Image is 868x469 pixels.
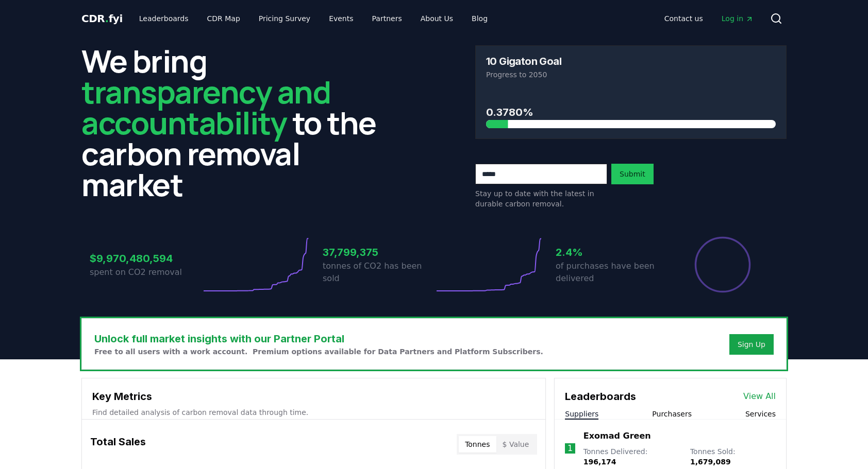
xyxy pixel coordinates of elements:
p: Free to all users with a work account. Premium options available for Data Partners and Platform S... [94,346,543,357]
button: Tonnes [459,436,496,453]
p: 1 [567,442,573,455]
h3: Total Sales [90,434,146,455]
p: Tonnes Delivered : [583,446,680,467]
h3: 10 Gigaton Goal [486,56,561,66]
a: View All [743,390,776,403]
h3: 0.3780% [486,105,776,120]
a: CDR Map [199,9,248,28]
a: About Us [412,9,461,28]
a: Blog [463,9,496,28]
h3: Key Metrics [92,389,535,404]
h3: 2.4% [556,245,667,260]
h3: Unlock full market insights with our Partner Portal [94,331,543,346]
a: CDR.fyi [81,11,123,26]
h3: 37,799,375 [323,245,434,260]
span: transparency and accountability [81,71,330,144]
button: Sign Up [729,334,774,355]
h3: Leaderboards [565,389,636,404]
h2: We bring to the carbon removal market [81,45,393,200]
span: 196,174 [583,458,616,466]
div: Percentage of sales delivered [694,236,752,293]
p: Stay up to date with the latest in durable carbon removal. [475,188,607,209]
span: . [105,12,109,25]
a: Partners [364,9,410,28]
button: Submit [611,164,654,184]
a: Pricing Survey [251,9,319,28]
span: CDR fyi [81,12,123,25]
p: Tonnes Sold : [690,446,776,467]
span: 1,679,089 [690,458,731,466]
p: Progress to 2050 [486,70,776,80]
button: Suppliers [565,409,598,419]
p: tonnes of CO2 has been sold [323,260,434,285]
nav: Main [656,9,762,28]
a: Contact us [656,9,711,28]
a: Exomad Green [583,430,651,442]
button: Purchasers [652,409,692,419]
p: spent on CO2 removal [90,266,201,279]
nav: Main [131,9,496,28]
a: Events [321,9,361,28]
h3: $9,970,480,594 [90,251,201,266]
button: $ Value [496,436,536,453]
p: of purchases have been delivered [556,260,667,285]
a: Log in [713,9,762,28]
p: Find detailed analysis of carbon removal data through time. [92,407,535,418]
a: Leaderboards [131,9,197,28]
span: Log in [722,13,754,24]
a: Sign Up [738,339,765,350]
button: Services [745,409,776,419]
